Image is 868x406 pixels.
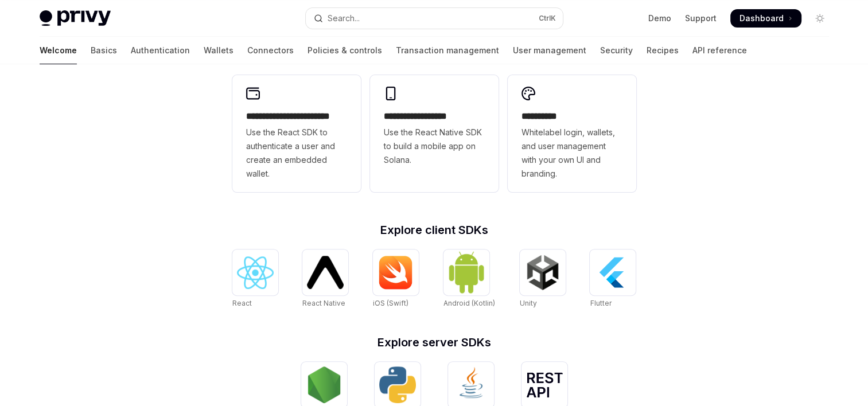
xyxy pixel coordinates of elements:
a: **** *****Whitelabel login, wallets, and user management with your own UI and branding. [508,75,636,192]
span: Use the React Native SDK to build a mobile app on Solana. [384,126,485,167]
img: iOS (Swift) [377,255,414,290]
img: Java [453,366,489,403]
span: Whitelabel login, wallets, and user management with your own UI and branding. [521,126,622,181]
button: Open search [306,8,563,29]
h2: Explore server SDKs [232,337,636,348]
img: Unity [524,254,561,291]
img: Android (Kotlin) [448,251,485,294]
a: Policies & controls [308,37,382,64]
a: iOS (Swift)iOS (Swift) [373,249,419,309]
a: Dashboard [730,9,801,28]
a: Basics [91,37,117,64]
a: React NativeReact Native [302,249,348,309]
img: Flutter [594,254,631,291]
a: Authentication [131,37,190,64]
a: Transaction management [396,37,499,64]
a: Support [685,13,717,24]
span: Android (Kotlin) [443,299,495,307]
a: User management [513,37,586,64]
span: Ctrl K [539,14,556,23]
a: Connectors [247,37,294,64]
a: Welcome [40,37,77,64]
img: REST API [526,372,563,397]
img: React Native [307,256,344,288]
a: UnityUnity [520,249,566,309]
span: React Native [302,299,345,307]
button: Toggle dark mode [811,9,829,28]
a: FlutterFlutter [590,249,636,309]
span: Dashboard [739,13,784,24]
span: iOS (Swift) [373,299,408,307]
img: NodeJS [306,366,342,403]
img: React [237,256,274,289]
img: Python [379,366,416,403]
a: API reference [692,37,747,64]
div: Search... [328,11,360,25]
span: Flutter [590,299,611,307]
span: Unity [520,299,537,307]
a: Recipes [647,37,679,64]
a: Security [600,37,633,64]
a: ReactReact [232,249,278,309]
span: React [232,299,252,307]
a: Wallets [204,37,233,64]
a: **** **** **** ***Use the React Native SDK to build a mobile app on Solana. [370,75,499,192]
h2: Explore client SDKs [232,224,636,236]
a: Demo [648,13,671,24]
a: Android (Kotlin)Android (Kotlin) [443,249,495,309]
span: Use the React SDK to authenticate a user and create an embedded wallet. [246,126,347,181]
img: light logo [40,10,111,26]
